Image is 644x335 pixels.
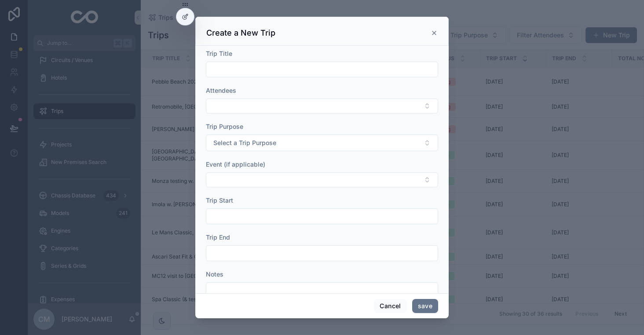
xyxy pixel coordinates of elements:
button: save [412,299,438,313]
span: Trip Start [206,197,233,204]
span: Event (if applicable) [206,160,265,168]
span: Select a Trip Purpose [213,138,276,147]
span: Trip End [206,233,230,241]
button: Select Button [206,135,438,151]
button: Cancel [374,299,406,313]
h3: Create a New Trip [206,28,275,38]
button: Select Button [206,98,438,113]
span: Trip Title [206,50,232,57]
span: Notes [206,270,223,278]
span: Attendees [206,87,236,94]
button: Select Button [206,172,438,187]
span: Trip Purpose [206,123,243,130]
